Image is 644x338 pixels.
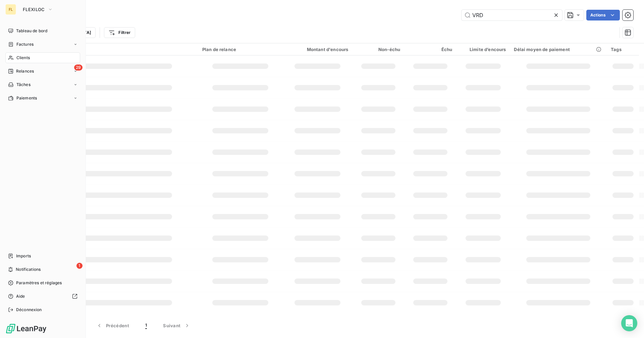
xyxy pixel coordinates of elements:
[16,307,42,313] span: Déconnexion
[611,47,635,52] div: Tags
[16,55,30,61] span: Clients
[137,319,155,333] button: 1
[104,27,135,38] button: Filtrer
[76,263,83,269] span: 1
[621,315,637,331] div: Open Intercom Messenger
[5,291,80,302] a: Aide
[202,47,279,52] div: Plan de relance
[16,266,41,272] span: Notifications
[155,319,199,333] button: Suivant
[16,28,47,34] span: Tableau de bord
[586,10,620,20] button: Actions
[5,323,47,334] img: Logo LeanPay
[16,82,31,88] span: Tâches
[16,253,31,259] span: Imports
[460,47,506,52] div: Limite d’encours
[408,47,452,52] div: Échu
[16,95,37,101] span: Paiements
[16,41,34,47] span: Factures
[16,68,34,74] span: Relances
[145,322,147,329] span: 1
[16,293,25,299] span: Aide
[356,47,400,52] div: Non-échu
[287,47,348,52] div: Montant d'encours
[5,4,16,15] div: FL
[74,65,83,71] span: 29
[462,10,562,20] input: Rechercher
[23,7,45,12] span: FLEXILOC
[88,319,137,333] button: Précédent
[514,47,603,52] div: Délai moyen de paiement
[16,280,62,286] span: Paramètres et réglages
